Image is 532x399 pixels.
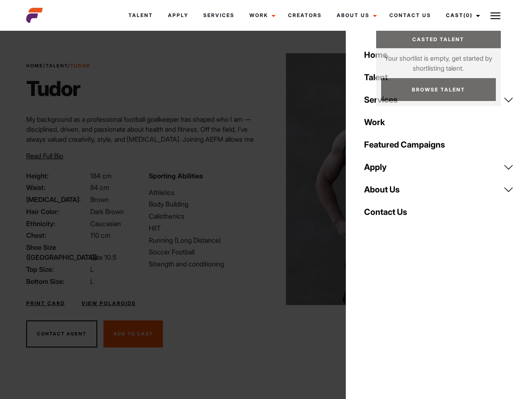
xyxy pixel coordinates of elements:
[149,211,261,221] li: Calisthenics
[160,4,196,27] a: Apply
[26,171,89,181] span: Height:
[359,178,519,201] a: About Us
[26,152,63,160] span: Read Full Bio
[90,207,124,216] span: Dark Brown
[26,195,89,204] span: [MEDICAL_DATA]:
[121,4,160,27] a: Talent
[90,265,94,273] span: L
[149,235,261,245] li: Running (Long Distance)
[26,264,89,274] span: Top Size:
[463,12,473,18] span: (0)
[149,172,203,180] strong: Sporting Abilities
[381,78,496,101] a: Browse Talent
[26,207,89,217] span: Hair Color:
[26,230,89,240] span: Chest:
[242,4,281,27] a: Work
[90,277,94,286] span: L
[26,320,97,348] button: Contact Agent
[81,300,136,307] a: View Polaroids
[438,4,485,27] a: Cast(0)
[359,133,519,156] a: Featured Campaigns
[26,276,89,286] span: Bottom Size:
[90,231,111,239] span: 110 cm
[26,151,63,161] button: Read Full Bio
[359,156,519,178] a: Apply
[376,31,501,48] a: Casted Talent
[149,187,261,197] li: Athletics
[103,320,163,348] button: Add To Cast
[196,4,242,27] a: Services
[281,4,329,27] a: Creators
[359,44,519,66] a: Home
[329,4,382,27] a: About Us
[26,242,89,262] span: Shoe Size ([GEOGRAPHIC_DATA]):
[149,259,261,269] li: Strength and conditioning
[46,63,68,69] a: Talent
[26,219,89,229] span: Ethnicity:
[26,114,261,164] p: My background as a professional football goalkeeper has shaped who I am — disciplined, driven, an...
[90,219,121,228] span: Caucasian
[90,195,109,204] span: Brown
[359,89,519,111] a: Services
[359,66,519,89] a: Talent
[26,300,65,307] a: Print Card
[26,182,89,192] span: Waist:
[490,11,500,21] img: Burger icon
[70,63,90,69] strong: Tudor
[26,63,43,69] a: Home
[26,62,90,69] span: / /
[26,7,43,24] img: cropped-aefm-brand-fav-22-square.png
[90,183,109,192] span: 84 cm
[149,223,261,233] li: HIIT
[382,4,438,27] a: Contact Us
[149,199,261,209] li: Body Building
[26,76,90,101] h1: Tudor
[376,48,501,73] p: Your shortlist is empty, get started by shortlisting talent.
[149,247,261,257] li: Soccer Football
[113,331,153,337] span: Add To Cast
[90,172,112,180] span: 184 cm
[359,111,519,133] a: Work
[359,201,519,223] a: Contact Us
[90,253,116,261] span: Size 10.5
